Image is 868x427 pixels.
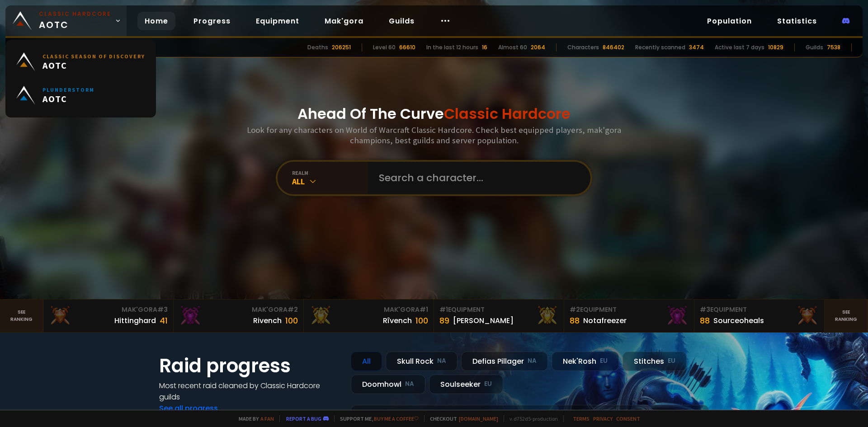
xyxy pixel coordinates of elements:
div: 88 [700,314,710,327]
div: 206251 [332,43,351,52]
div: Stitches [623,352,687,371]
div: All [292,176,368,187]
small: NA [437,357,446,366]
a: Mak'Gora#1Rîvench100 [304,300,434,332]
a: Guilds [382,12,422,30]
span: # 1 [420,305,428,314]
a: Classic Season of DiscoveryAOTC [11,45,151,79]
a: Home [137,12,175,30]
a: Equipment [249,12,307,30]
span: # 3 [157,305,168,314]
div: Doomhowl [351,375,425,394]
small: EU [484,380,492,389]
div: Almost 60 [498,43,527,52]
div: 100 [415,314,428,327]
div: 2064 [531,43,545,52]
a: Mak'Gora#3Hittinghard41 [43,300,174,332]
div: realm [292,169,368,176]
a: #3Equipment88Sourceoheals [694,300,825,332]
div: Soulseeker [429,375,503,394]
div: Level 60 [373,43,396,52]
a: Terms [573,415,590,422]
div: 16 [482,43,487,52]
div: 89 [439,314,449,327]
a: See all progress [159,403,218,413]
span: # 2 [288,305,298,314]
a: [DOMAIN_NAME] [459,415,498,422]
div: Equipment [439,305,558,314]
div: Equipment [700,305,819,314]
a: Population [700,12,759,30]
a: Progress [186,12,238,30]
h1: Ahead Of The Curve [297,103,571,125]
a: Statistics [770,12,824,30]
a: a fan [260,415,274,422]
span: Checkout [424,415,498,422]
div: 3474 [689,43,704,52]
a: Report a bug [286,415,321,422]
h3: Look for any characters on World of Warcraft Classic Hardcore. Check best equipped players, mak'g... [243,125,625,145]
div: All [351,352,382,371]
div: Mak'Gora [179,305,298,314]
a: #1Equipment89[PERSON_NAME] [434,300,564,332]
a: Classic HardcoreAOTC [5,5,127,36]
span: AOTC [42,93,94,104]
a: #2Equipment88Notafreezer [564,300,694,332]
span: Support me, [334,415,419,422]
div: 7538 [827,43,840,52]
div: Sourceoheals [713,315,764,326]
div: Rivench [253,315,282,326]
div: Nek'Rosh [552,352,619,371]
a: PlunderstormAOTC [11,79,151,112]
div: Skull Rock [386,352,458,371]
div: Characters [567,43,599,52]
span: Classic Hardcore [444,103,571,124]
div: Hittinghard [114,315,156,326]
div: 846402 [603,43,624,52]
div: Notafreezer [583,315,627,326]
div: Defias Pillager [461,352,548,371]
a: Mak'Gora#2Rivench100 [174,300,304,332]
small: EU [668,357,675,366]
div: Guilds [806,43,823,52]
span: AOTC [39,10,111,32]
span: # 1 [439,305,448,314]
span: v. d752d5 - production [504,415,558,422]
div: Recently scanned [635,43,685,52]
span: Made by [233,415,274,422]
div: [PERSON_NAME] [453,315,514,326]
span: # 3 [700,305,710,314]
a: Buy me a coffee [374,415,419,422]
small: Plunderstorm [42,86,94,93]
div: 88 [570,314,580,327]
div: Rîvench [383,315,412,326]
a: Consent [616,415,640,422]
input: Search a character... [373,162,580,194]
div: Mak'Gora [49,305,168,314]
div: Deaths [307,43,328,52]
small: Classic Hardcore [39,10,111,18]
span: AOTC [42,60,145,71]
a: Mak'gora [317,12,371,30]
a: Seeranking [825,300,868,332]
h1: Raid progress [159,352,340,380]
div: 100 [285,314,298,327]
h4: Most recent raid cleaned by Classic Hardcore guilds [159,380,340,403]
div: Mak'Gora [309,305,428,314]
div: 10829 [768,43,783,52]
a: Privacy [593,415,613,422]
div: 66610 [399,43,415,52]
small: EU [600,357,608,366]
div: Equipment [570,305,689,314]
div: In the last 12 hours [426,43,478,52]
small: NA [405,380,414,389]
small: Classic Season of Discovery [42,53,145,60]
span: # 2 [570,305,580,314]
small: NA [528,357,537,366]
div: 41 [160,314,168,327]
div: Active last 7 days [715,43,764,52]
